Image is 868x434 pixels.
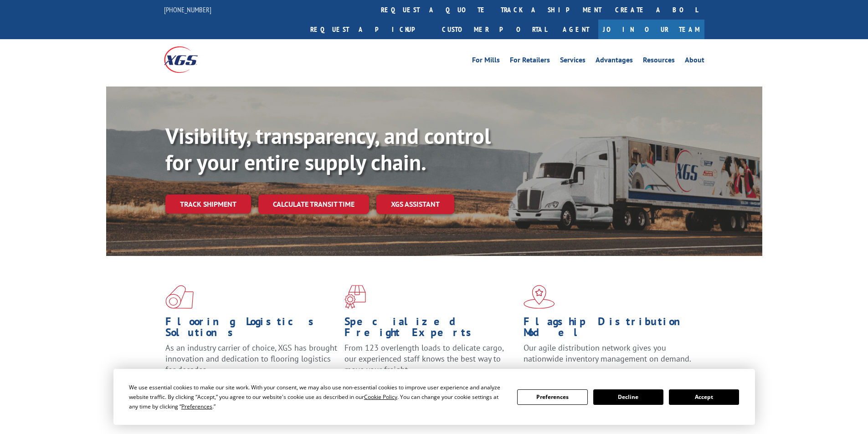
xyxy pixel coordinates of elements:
a: Track shipment [165,194,251,214]
h1: Specialized Freight Experts [344,316,517,342]
button: Preferences [517,389,587,405]
a: Calculate transit time [258,194,369,214]
span: Cookie Policy [364,393,397,401]
span: As an industry carrier of choice, XGS has brought innovation and dedication to flooring logistics... [165,342,337,375]
a: Services [560,56,586,66]
h1: Flooring Logistics Solutions [165,316,338,342]
span: Preferences [181,403,212,410]
b: Visibility, transparency, and control for your entire supply chain. [165,122,491,176]
a: XGS ASSISTANT [376,194,454,214]
a: Advantages [596,56,633,66]
a: Join Our Team [598,20,704,39]
a: Customer Portal [435,20,554,39]
button: Accept [669,389,739,405]
div: We use essential cookies to make our site work. With your consent, we may also use non-essential ... [129,383,506,411]
img: xgs-icon-flagship-distribution-model-red [524,285,555,309]
a: Resources [643,56,675,66]
a: Agent [554,20,598,39]
span: Our agile distribution network gives you nationwide inventory management on demand. [524,342,691,364]
a: For Retailers [510,56,550,66]
button: Decline [593,389,663,405]
h1: Flagship Distribution Model [524,316,696,342]
a: Request a pickup [303,20,435,39]
a: For Mills [472,56,500,66]
a: About [685,56,704,66]
p: From 123 overlength loads to delicate cargo, our experienced staff knows the best way to move you... [344,342,517,383]
a: [PHONE_NUMBER] [164,5,211,14]
div: Cookie Consent Prompt [113,369,755,425]
img: xgs-icon-total-supply-chain-intelligence-red [165,285,194,309]
img: xgs-icon-focused-on-flooring-red [344,285,366,309]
